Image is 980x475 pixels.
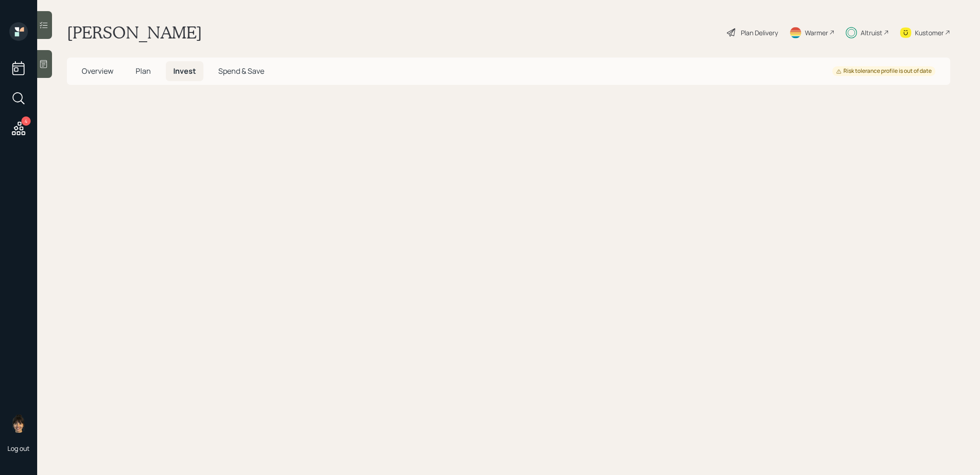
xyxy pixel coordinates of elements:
div: Log out [7,444,30,453]
span: Spend & Save [218,66,264,76]
div: Warmer [805,28,828,38]
div: Kustomer [915,28,944,38]
img: treva-nostdahl-headshot.png [9,414,28,433]
div: Risk tolerance profile is out of date [836,67,932,75]
h1: [PERSON_NAME] [67,22,202,43]
span: Plan [136,66,151,76]
span: Invest [173,66,196,76]
div: Altruist [861,28,882,38]
span: Overview [82,66,113,76]
div: Plan Delivery [741,28,778,38]
div: 4 [21,116,31,126]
